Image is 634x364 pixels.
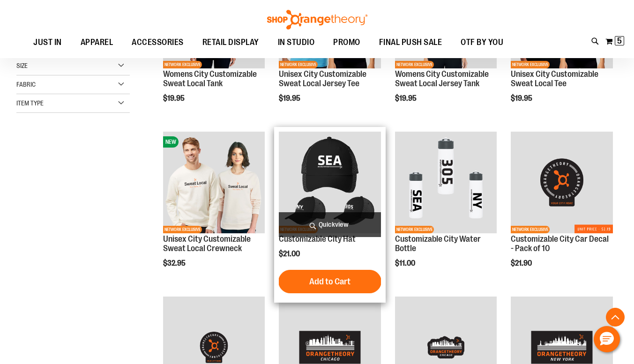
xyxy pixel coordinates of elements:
[511,94,534,103] span: $19.95
[16,81,36,88] span: Fabric
[163,69,257,88] a: Womens City Customizable Sweat Local Tank
[279,212,381,237] a: Quickview
[511,69,598,88] a: Unisex City Customizable Sweat Local Tee
[390,127,502,291] div: product
[395,94,418,103] span: $19.95
[379,32,442,53] span: FINAL PUSH SALE
[511,226,550,233] span: NETWORK EXCLUSIVE
[71,32,123,53] a: APPAREL
[279,132,381,234] img: Main Image of 1536459
[163,132,265,234] img: Image of Unisex City Customizable NuBlend Crewneck
[606,308,625,327] button: Back To Top
[163,234,251,253] a: Unisex City Customizable Sweat Local Crewneck
[511,61,550,68] span: NETWORK EXCLUSIVE
[163,132,265,235] a: Image of Unisex City Customizable NuBlend CrewneckNEWNETWORK EXCLUSIVE
[370,32,452,53] a: FINAL PUSH SALE
[163,61,202,68] span: NETWORK EXCLUSIVE
[395,234,481,253] a: Customizable City Water Bottle
[24,32,71,53] a: JUST IN
[33,32,62,53] span: JUST IN
[324,32,370,53] a: PROMO
[617,36,622,45] span: 5
[395,132,497,234] img: Customizable City Water Bottle primary image
[511,132,613,235] a: Product image for Customizable City Car Decal - 10 PKNETWORK EXCLUSIVE
[395,69,489,88] a: Womens City Customizable Sweat Local Jersey Tank
[395,132,497,235] a: Customizable City Water Bottle primary imageNETWORK EXCLUSIVE
[333,32,360,53] span: PROMO
[594,326,620,352] button: Hello, have a question? Let’s chat.
[395,259,417,267] span: $11.00
[132,32,184,53] span: ACCESSORIES
[309,276,351,287] span: Add to Cart
[279,61,318,68] span: NETWORK EXCLUSIVE
[279,250,301,258] span: $21.00
[279,69,366,88] a: Unisex City Customizable Sweat Local Jersey Tee
[278,270,381,293] button: Add to Cart
[511,132,613,234] img: Product image for Customizable City Car Decal - 10 PK
[511,259,533,267] span: $21.90
[395,226,434,233] span: NETWORK EXCLUSIVE
[122,32,193,53] a: ACCESSORIES
[506,127,618,291] div: product
[163,94,186,103] span: $19.95
[279,132,381,235] a: Main Image of 1536459NETWORK EXCLUSIVE
[16,99,44,107] span: Item Type
[202,32,259,53] span: RETAIL DISPLAY
[193,32,269,53] a: RETAIL DISPLAY
[395,61,434,68] span: NETWORK EXCLUSIVE
[278,32,315,53] span: IN STUDIO
[451,32,513,53] a: OTF BY YOU
[461,32,503,53] span: OTF BY YOU
[158,127,270,291] div: product
[269,32,324,53] a: IN STUDIO
[274,127,386,303] div: product
[163,136,179,148] span: NEW
[279,234,356,244] a: Customizable City Hat
[163,226,202,233] span: NETWORK EXCLUSIVE
[163,259,187,267] span: $32.95
[279,94,302,103] span: $19.95
[81,32,113,53] span: APPAREL
[266,10,369,30] img: Shop Orangetheory
[16,62,28,69] span: Size
[511,234,609,253] a: Customizable City Car Decal - Pack of 10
